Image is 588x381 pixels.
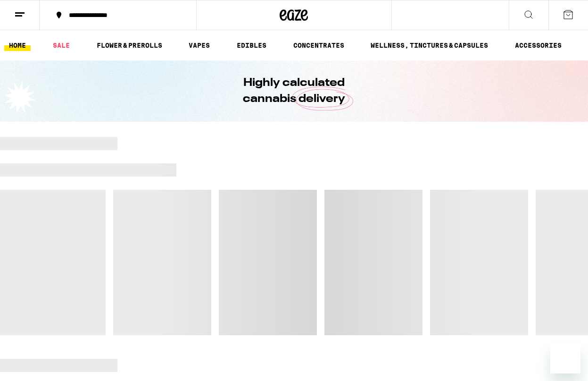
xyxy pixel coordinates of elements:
[510,40,566,51] a: ACCESSORIES
[4,40,31,51] a: HOME
[92,40,167,51] a: FLOWER & PREROLLS
[232,40,271,51] a: EDIBLES
[366,40,493,51] a: WELLNESS, TINCTURES & CAPSULES
[48,40,75,51] a: SALE
[289,40,349,51] a: CONCENTRATES
[550,343,580,373] iframe: Button to launch messaging window
[216,75,372,107] h1: Highly calculated cannabis delivery
[184,40,215,51] a: VAPES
